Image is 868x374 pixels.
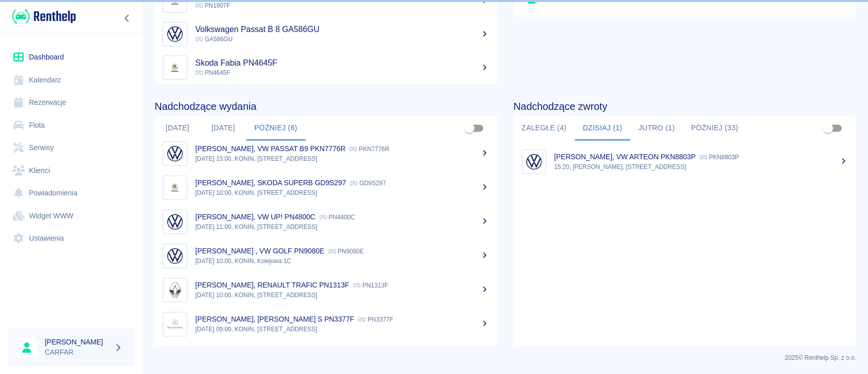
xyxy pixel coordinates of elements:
button: Dzisiaj (1) [575,116,631,140]
button: Później (6) [246,116,306,140]
p: GD9S297 [350,180,386,187]
a: Dashboard [8,46,135,69]
a: ImageSkoda Fabia PN4645F PN4645F [155,51,497,84]
a: Widget WWW [8,205,135,227]
button: Zwiń nawigację [119,12,135,25]
button: Później (33) [683,116,746,140]
h5: Skoda Fabia PN4645F [195,58,489,68]
span: PN1907F [195,2,230,9]
a: Flota [8,114,135,137]
img: Image [165,178,185,197]
button: [DATE] [200,116,246,140]
a: Image[PERSON_NAME], RENAULT TRAFIC PN1313F PN1313F[DATE] 10:00, KONIN, [STREET_ADDRESS] [155,273,497,307]
p: [PERSON_NAME], RENAULT TRAFIC PN1313F [195,281,349,289]
a: Image[PERSON_NAME] , VW GOLF PN9080E PN9080E[DATE] 10:00, KONIN, Kolejowa 1C [155,239,497,273]
p: [DATE] 10:00, KONIN, [STREET_ADDRESS] [195,291,489,300]
button: Jutro (1) [630,116,682,140]
p: [DATE] 10:00, KONIN, Kolejowa 1C [195,256,489,266]
p: [DATE] 15:00, KONIN, [STREET_ADDRESS] [195,154,489,163]
a: Klienci [8,159,135,182]
p: PN9080E [328,248,364,255]
a: Image[PERSON_NAME], SKODA SUPERB GD9S297 GD9S297[DATE] 10:00, KONIN, [STREET_ADDRESS] [155,170,497,205]
a: Renthelp logo [8,8,76,25]
h4: Nadchodzące zwroty [514,100,856,112]
p: PKN8803P [700,154,739,161]
img: Image [165,246,185,266]
span: PN4645F [195,69,230,76]
p: [PERSON_NAME], [PERSON_NAME] S PN3377F [195,315,354,323]
a: Image[PERSON_NAME], VW ARTEON PKN8803P PKN8803P15:20, [PERSON_NAME], [STREET_ADDRESS] [514,145,856,179]
img: Image [165,144,185,163]
a: Rezerwacje [8,91,135,114]
p: PKN7776R [349,146,389,153]
h5: Volkswagen Passat B 8 GA586GU [195,24,489,35]
img: Renthelp logo [12,8,76,25]
img: Image [524,152,544,171]
p: [PERSON_NAME], SKODA SUPERB GD9S297 [195,179,346,187]
button: [DATE] [155,116,200,140]
p: PN1313F [353,282,388,289]
a: Kalendarz [8,69,135,92]
p: [PERSON_NAME], VW PASSAT B9 PKN7776R [195,145,345,153]
p: 2025 © Renthelp Sp. z o.o. [155,353,856,362]
span: Pokaż przypisane tylko do mnie [818,119,837,138]
p: [DATE] 10:00, KONIN, [STREET_ADDRESS] [195,188,489,197]
p: PN4800C [319,214,355,221]
img: Image [165,58,185,77]
a: Serwisy [8,136,135,159]
img: Image [165,314,185,334]
a: Ustawienia [8,227,135,250]
a: Powiadomienia [8,182,135,205]
a: Image[PERSON_NAME], VW PASSAT B9 PKN7776R PKN7776R[DATE] 15:00, KONIN, [STREET_ADDRESS] [155,136,497,170]
p: 15:20, [PERSON_NAME], [STREET_ADDRESS] [554,162,848,171]
img: Image [165,212,185,232]
p: [PERSON_NAME], VW UP! PN4800C [195,213,315,221]
span: Pokaż przypisane tylko do mnie [460,119,479,138]
p: CARFAR [45,347,110,358]
a: Image[PERSON_NAME], [PERSON_NAME] S PN3377F PN3377F[DATE] 09:00, KONIN, [STREET_ADDRESS] [155,307,497,341]
button: Zaległe (4) [514,116,575,140]
p: PN3377F [358,316,393,323]
span: GA586GU [195,36,232,43]
a: Image[PERSON_NAME], VW UP! PN4800C PN4800C[DATE] 11:00, KONIN, [STREET_ADDRESS] [155,205,497,239]
h4: Nadchodzące wydania [155,100,497,112]
img: Image [165,280,185,300]
p: [PERSON_NAME] , VW GOLF PN9080E [195,247,324,255]
p: [PERSON_NAME], VW ARTEON PKN8803P [554,153,696,161]
a: ImageVolkswagen Passat B 8 GA586GU GA586GU [155,17,497,51]
img: Image [165,24,185,44]
p: [DATE] 11:00, KONIN, [STREET_ADDRESS] [195,222,489,232]
h6: [PERSON_NAME] [45,337,110,347]
p: [DATE] 09:00, KONIN, [STREET_ADDRESS] [195,325,489,334]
